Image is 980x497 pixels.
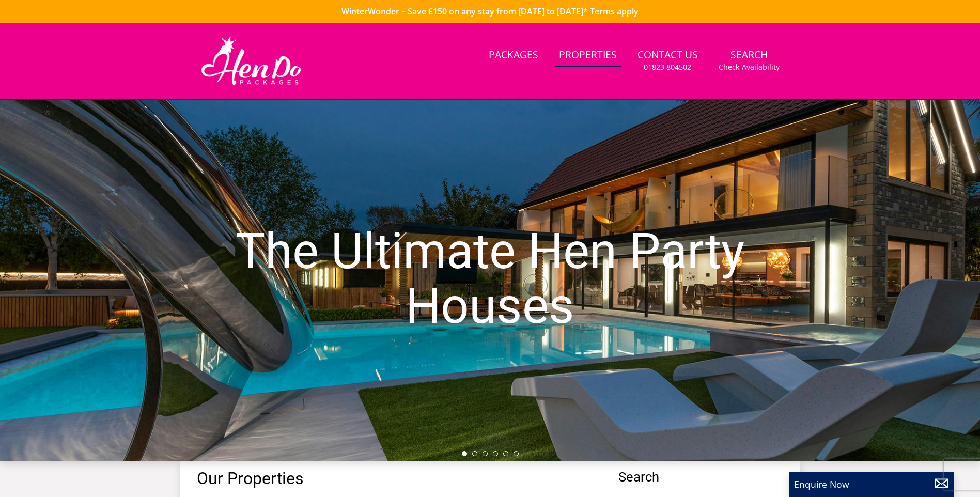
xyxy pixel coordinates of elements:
p: Enquire Now [794,477,949,491]
a: Contact Us01823 804502 [633,44,702,77]
h1: The Ultimate Hen Party Houses [147,204,833,354]
img: Hen Do Packages [197,35,306,87]
a: Packages [485,44,542,67]
span: Search [618,470,784,484]
a: Properties [555,44,621,67]
h1: Our Properties [197,470,614,488]
small: 01823 804502 [644,62,691,72]
small: Check Availability [719,62,780,72]
a: SearchCheck Availability [714,44,784,77]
